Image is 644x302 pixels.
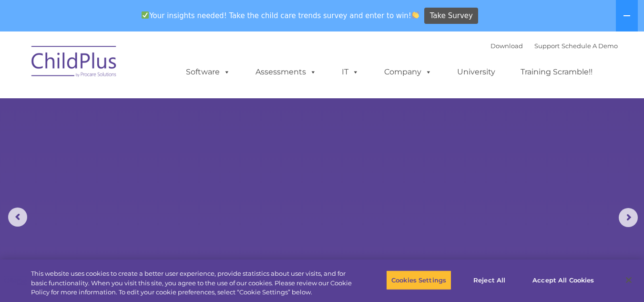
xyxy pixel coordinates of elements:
[460,270,519,290] button: Reject All
[375,62,441,82] a: Company
[142,11,149,19] img: ✅
[133,63,162,70] span: Last name
[386,270,451,290] button: Cookies Settings
[412,11,419,19] img: 👏
[527,270,599,290] button: Accept All Cookies
[491,42,618,50] font: |
[511,62,602,82] a: Training Scramble!!
[562,42,618,50] a: Schedule A Demo
[491,42,523,50] a: Download
[534,42,560,50] a: Support
[430,8,473,24] span: Take Survey
[176,62,240,82] a: Software
[27,39,122,87] img: ChildPlus by Procare Solutions
[133,102,173,109] span: Phone number
[424,8,478,24] a: Take Survey
[332,62,368,82] a: IT
[448,62,505,82] a: University
[618,270,639,291] button: Close
[31,269,354,297] div: This website uses cookies to create a better user experience, provide statistics about user visit...
[246,62,326,82] a: Assessments
[138,6,423,25] span: Your insights needed! Take the child care trends survey and enter to win!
